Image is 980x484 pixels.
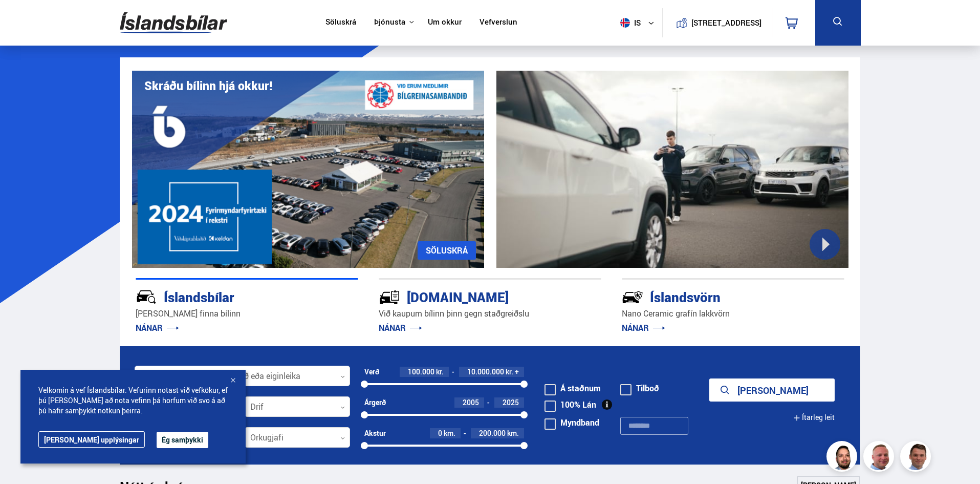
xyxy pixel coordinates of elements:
[507,429,519,437] span: km.
[136,286,157,308] img: JRvxyua_JYH6wB4c.svg
[515,368,519,376] span: +
[408,367,434,376] span: 100.000
[364,429,386,437] div: Akstur
[436,368,444,376] span: kr.
[668,8,767,37] a: [STREET_ADDRESS]
[325,17,356,28] a: Söluskrá
[620,384,659,392] label: Tilboð
[428,17,462,28] a: Um okkur
[379,322,422,333] a: NÁNAR
[467,367,504,376] span: 10.000.000
[503,397,519,407] span: 2025
[616,18,642,28] span: is
[622,286,643,308] img: -Svtn6bYgwAsiwNX.svg
[865,443,896,473] img: siFngHWaQ9KaOqBr.png
[120,6,227,39] img: G0Ugv5HjCgRt.svg
[418,241,476,260] a: SÖLUSKRÁ
[479,428,506,438] span: 200.000
[622,322,665,333] a: NÁNAR
[463,397,479,407] span: 2005
[136,322,179,333] a: NÁNAR
[379,308,601,320] p: Við kaupum bílinn þinn gegn staðgreiðslu
[444,429,455,437] span: km.
[38,431,145,448] a: [PERSON_NAME] upplýsingar
[709,378,835,402] button: [PERSON_NAME]
[379,287,565,305] div: [DOMAIN_NAME]
[545,384,601,392] label: Á staðnum
[157,432,208,448] button: Ég samþykki
[364,398,386,407] div: Árgerð
[480,17,517,28] a: Vefverslun
[545,418,599,427] label: Myndband
[506,368,513,376] span: kr.
[695,18,758,27] button: [STREET_ADDRESS]
[38,385,228,416] span: Velkomin á vef Íslandsbílar. Vefurinn notast við vefkökur, ef þú [PERSON_NAME] að nota vefinn þá ...
[136,287,322,305] div: Íslandsbílar
[902,443,932,473] img: FbJEzSuNWCJXmdc-.webp
[136,308,358,320] p: [PERSON_NAME] finna bílinn
[144,79,272,93] h1: Skráðu bílinn hjá okkur!
[374,17,405,27] button: Þjónusta
[793,406,835,429] button: Ítarleg leit
[828,443,859,473] img: nhp88E3Fdnt1Opn2.png
[622,287,808,305] div: Íslandsvörn
[545,401,596,409] label: 100% Lán
[616,8,662,38] button: is
[379,286,400,308] img: tr5P-W3DuiFaO7aO.svg
[438,428,442,438] span: 0
[620,18,630,28] img: svg+xml;base64,PHN2ZyB4bWxucz0iaHR0cDovL3d3dy53My5vcmcvMjAwMC9zdmciIHdpZHRoPSI1MTIiIGhlaWdodD0iNT...
[364,368,379,376] div: Verð
[622,308,844,320] p: Nano Ceramic grafín lakkvörn
[132,71,484,268] img: eKx6w-_Home_640_.png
